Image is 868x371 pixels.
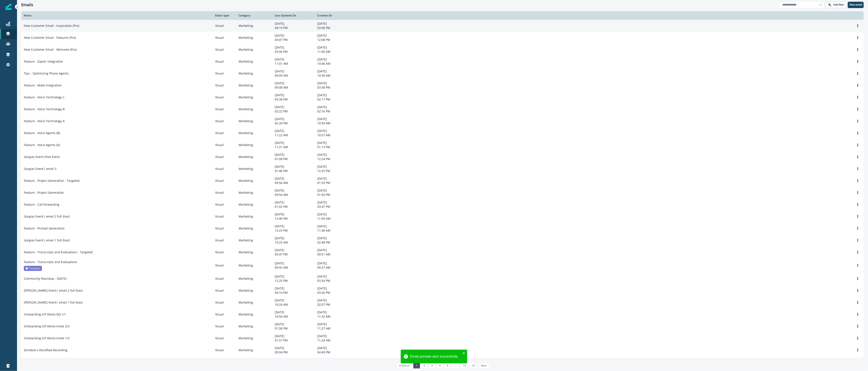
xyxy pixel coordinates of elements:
[236,199,272,211] td: Marketing
[854,335,861,341] button: Options
[213,103,236,115] td: Visual
[317,188,355,193] p: [DATE]
[24,24,79,28] p: New Customer Email - Inspiration (Pro)
[21,273,864,285] a: Community Roundup - [DATE]VisualMarketing[DATE]12:25 PM[DATE]03:34 PMOptions
[21,344,864,356] a: Zendesk x Voiceflow RecordingVisualMarketing[DATE]05:04 PM[DATE]04:40 PMOptions
[275,200,312,205] p: [DATE]
[410,354,461,359] div: Email preview sent successfully
[236,32,272,44] td: Marketing
[236,356,272,368] td: Marketing
[236,234,272,246] td: Marketing
[6,4,11,10] img: Inflection
[317,240,355,245] p: 02:48 PM
[275,314,312,319] p: 10:56 AM
[236,163,272,175] td: Marketing
[275,240,312,245] p: 10:25 AM
[275,105,312,109] p: [DATE]
[854,142,861,148] button: Options
[24,312,66,317] p: Onboarding ICP Demo DQ 1/1
[469,363,477,368] a: Page 14
[24,250,93,254] p: Feature - Transcripts and Evaluations - Targeted
[854,287,861,294] button: Options
[317,314,355,319] p: 11:32 AM
[848,2,864,8] button: New email
[854,94,861,100] button: Options
[275,205,312,209] p: 01:02 PM
[317,153,355,157] p: [DATE]
[275,50,312,54] p: 03:06 PM
[854,166,861,172] button: Options
[21,222,864,234] a: Feature - Prompt GenerationVisualMarketing[DATE]12:23 PM[DATE]11:46 AMOptions
[854,225,861,232] button: Options
[317,165,355,169] p: [DATE]
[317,45,355,50] p: [DATE]
[275,286,312,291] p: [DATE]
[275,69,312,73] p: [DATE]
[850,3,862,6] p: New email
[236,91,272,103] td: Marketing
[24,143,60,147] p: Feature - Voice Agents (A)
[317,69,355,73] p: [DATE]
[24,226,65,231] p: Feature - Prompt Generation
[236,20,272,32] td: Marketing
[854,237,861,244] button: Options
[317,81,355,85] p: [DATE]
[21,151,864,163] a: Gorgias Event|Post EventVisualMarketing[DATE]01:08 PM[DATE]12:24 PMOptions
[236,297,272,308] td: Marketing
[213,211,236,222] td: Visual
[275,298,312,302] p: [DATE]
[275,57,312,62] p: [DATE]
[236,175,272,187] td: Marketing
[21,67,864,79] a: Tips - Optimizing Phone AgentsVisualMarketing[DATE]09:09 AM[DATE]10:30 AMOptions
[236,285,272,297] td: Marketing
[24,300,83,305] p: [PERSON_NAME] Event| email 1 full blast
[854,34,861,41] button: Options
[213,151,236,163] td: Visual
[21,103,864,115] a: Feature - Voice Technology BVisualMarketing[DATE]02:22 PM[DATE]02:16 PMOptions
[854,118,861,124] button: Options
[24,119,65,123] p: Feature - Voice Technology A
[317,73,355,78] p: 10:30 AM
[317,141,355,145] p: [DATE]
[854,46,861,53] button: Options
[213,32,236,44] td: Visual
[213,44,236,56] td: Visual
[317,85,355,90] p: 03:38 PM
[317,322,355,326] p: [DATE]
[21,199,864,211] a: Feature - Call forwardingVisualMarketing[DATE]01:02 PM[DATE]03:47 PMOptions
[275,165,312,169] p: [DATE]
[317,105,355,109] p: [DATE]
[275,212,312,216] p: [DATE]
[21,285,864,297] a: [PERSON_NAME] Event| email 2 full blastVisualMarketing[DATE]04:10 PM[DATE]03:56 PMOptions
[317,193,355,197] p: 01:50 PM
[854,154,861,160] button: Options
[24,59,63,64] p: Feature - Zapier Integration
[317,265,355,270] p: 09:27 AM
[317,117,355,121] p: [DATE]
[275,188,312,193] p: [DATE]
[21,115,864,127] a: Feature - Voice Technology AVisualMarketing[DATE]02:20 PM[DATE]10:59 AMOptions
[854,347,861,353] button: Options
[275,291,312,295] p: 04:10 PM
[236,258,272,273] td: Marketing
[21,175,864,187] a: Feature - Project Generation - TargetedVisualMarketing[DATE]09:56 AM[DATE]01:55 PMOptions
[275,93,312,97] p: [DATE]
[275,38,312,42] p: 03:07 PM
[21,297,864,308] a: [PERSON_NAME] Event| email 1 full blastVisualMarketing[DATE]10:24 AM[DATE]02:07 PMOptions
[317,334,355,338] p: [DATE]
[215,14,233,17] div: Editor type
[21,356,864,368] a: Join Expert Office HoursVisualMarketing[DATE]12:42 PM[DATE]10:03 PMOptions
[317,121,355,125] p: 10:59 AM
[21,187,864,199] a: Feature - Project GenerationVisualMarketing[DATE]09:54 AM[DATE]01:50 PMOptions
[24,348,67,352] p: Zendesk x Voiceflow Recording
[24,214,70,219] p: Gorgias Event| email 2 full blast
[236,79,272,91] td: Marketing
[24,276,67,281] p: Community Roundup - [DATE]
[854,189,861,196] button: Options
[317,14,355,17] div: Created On
[317,181,355,185] p: 01:55 PM
[213,332,236,344] td: Visual
[275,310,312,314] p: [DATE]
[21,20,864,32] a: New Customer Email - Inspiration (Pro)VisualMarketing[DATE]04:19 PM[DATE]03:08 PMOptions
[275,302,312,307] p: 10:24 AM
